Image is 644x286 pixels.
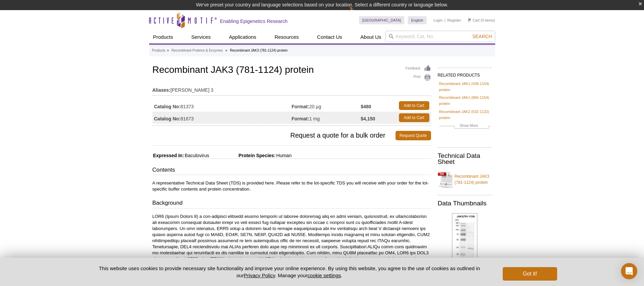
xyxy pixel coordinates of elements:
img: Your Cart [468,18,471,22]
li: (0 items) [468,16,495,24]
strong: Aliases: [152,87,171,93]
span: Protein Species: [211,153,276,158]
a: Privacy Policy [244,273,275,278]
button: Search [470,33,494,39]
a: English [408,16,427,24]
li: | [445,16,446,24]
td: 81373 [152,99,292,112]
a: About Us [356,31,385,44]
a: Recombinant JAK1 (866-1154) protein [439,94,491,107]
h1: Recombinant JAK3 (781-1124) protein [152,65,431,76]
span: Request a quote for a bulk order [152,131,396,140]
a: Register [447,18,461,23]
li: » [225,49,228,52]
a: Print [406,74,431,81]
a: Add to Cart [399,113,429,122]
h3: Background [152,199,431,208]
td: [PERSON_NAME] 3 [152,83,431,94]
td: 81673 [152,112,292,124]
input: Keyword, Cat. No. [385,31,495,42]
a: Contact Us [313,31,346,44]
p: A representative Technical Data Sheet (TDS) is provided here. Please refer to the lot-specific TD... [152,180,431,192]
a: Add to Cart [399,101,429,110]
a: [GEOGRAPHIC_DATA] [359,16,405,24]
a: Products [152,48,165,54]
strong: Format: [292,116,309,122]
li: » [167,49,169,52]
span: Human [276,153,291,158]
strong: Catalog No: [154,116,181,122]
p: This website uses cookies to provide necessary site functionality and improve your online experie... [87,265,492,279]
span: Expressed In: [152,153,184,158]
div: Open Intercom Messenger [621,263,637,279]
span: Search [472,34,492,39]
button: Got it! [503,267,557,281]
a: Applications [225,31,260,44]
td: 20 µg [292,99,361,112]
a: Login [433,18,443,23]
a: Products [149,31,177,44]
a: Recombinant JAK3 (781-1124) protein [438,169,492,190]
h2: Technical Data Sheet [438,153,492,165]
li: Recombinant JAK3 (781-1124) protein [230,49,288,52]
a: Recombinant Proteins & Enzymes [171,48,223,54]
a: Recombinant JAK1 (438-1154) protein [439,81,491,93]
a: Request Quote [396,131,431,140]
strong: $4,150 [361,116,375,122]
img: Change Here [349,5,367,21]
a: Resources [270,31,303,44]
h3: Contents [152,166,431,175]
a: Feedback [406,65,431,72]
td: 1 mg [292,112,361,124]
a: Cart [468,18,480,23]
span: Baculovirus [184,153,209,158]
h2: Enabling Epigenetics Research [220,18,288,24]
img: Recombinant JAK3 (781-1124) protein [452,213,477,266]
strong: $480 [361,104,371,110]
a: Show More [439,122,491,130]
button: cookie settings [307,273,341,278]
h2: RELATED PRODUCTS [438,67,492,80]
a: Services [187,31,215,44]
h2: Data Thumbnails [438,200,492,206]
a: Recombinant JAK2 (532-1132) protein [439,109,491,121]
strong: Format: [292,104,309,110]
strong: Catalog No: [154,104,181,110]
